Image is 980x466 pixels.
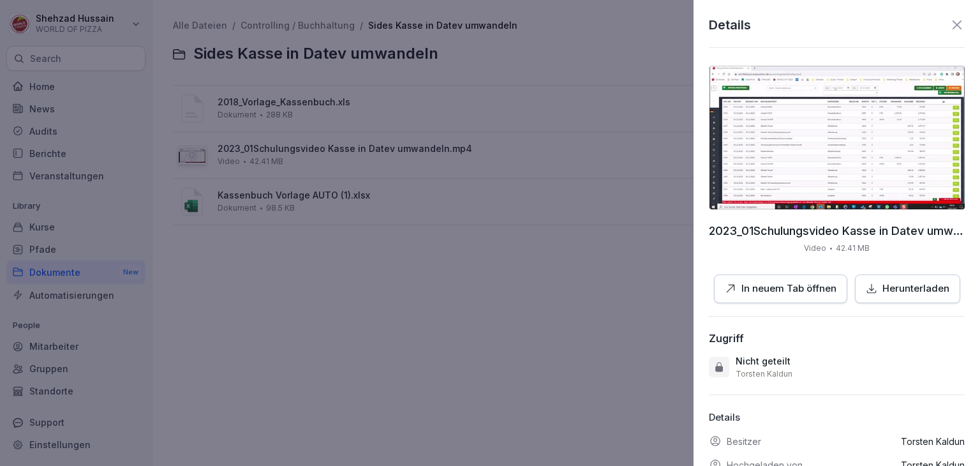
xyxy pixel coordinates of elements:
[855,274,960,303] button: Herunterladen
[741,282,836,296] p: In neuem Tab öffnen
[709,332,744,345] div: Zugriff
[709,410,965,425] p: Details
[714,274,847,303] button: In neuem Tab öffnen
[709,225,965,237] p: 2023_01Schulungsvideo Kasse in Datev umwandeln.mp4
[901,435,965,448] p: Torsten Kaldun
[709,15,751,34] p: Details
[727,435,761,448] p: Besitzer
[709,66,965,209] img: thumbnail
[882,282,949,296] p: Herunterladen
[836,243,870,254] p: 42.41 MB
[736,355,791,368] p: Nicht geteilt
[736,369,792,379] p: Torsten Kaldun
[804,243,826,254] p: Video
